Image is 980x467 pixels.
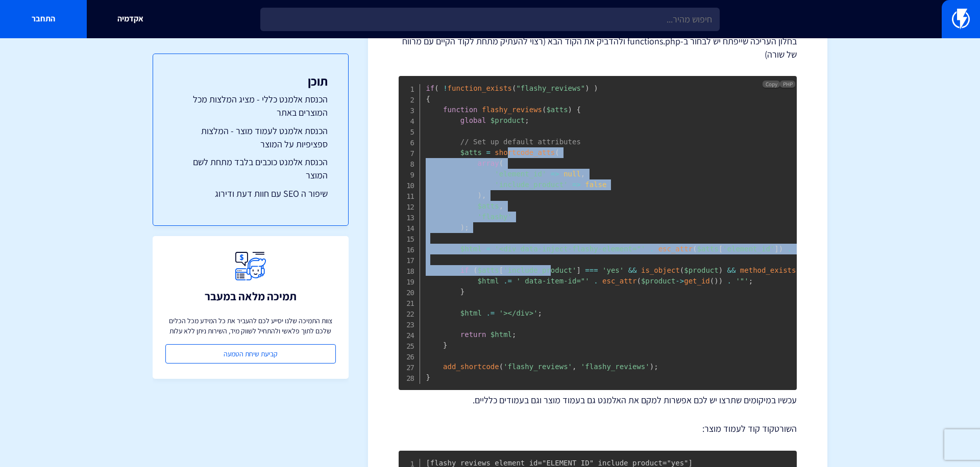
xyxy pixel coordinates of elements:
[478,202,499,210] span: $atts
[174,187,328,200] a: שיפור ה SEO עם חוות דעת ודירוג
[426,459,693,467] code: [flashy_reviews element_id="ELEMENT_ID" include_product="yes"]
[495,245,645,253] span: '<div data-inject-flashy-element="'
[572,362,576,371] span: ,
[568,106,572,114] span: )
[719,266,723,274] span: )
[165,344,336,364] a: קביעת שיחת הטמעה
[473,266,477,274] span: (
[594,84,598,92] span: )
[503,266,576,274] span: 'include_product'
[174,93,328,119] a: הכנסת אלמנט כללי - מציג המלצות מכל המוצרים באתר
[478,191,482,199] span: )
[710,277,714,285] span: (
[740,266,796,274] span: method_exists
[512,84,516,92] span: (
[602,266,624,274] span: 'yes'
[576,266,580,274] span: ]
[443,84,447,92] span: !
[174,124,328,150] a: הכנסת אלמנט לעמוד מוצר - המלצות ספציפיות על המוצר
[478,277,499,285] span: $html
[460,245,482,253] span: $html
[594,277,598,285] span: .
[525,116,529,124] span: ;
[585,266,598,274] span: ===
[585,180,606,189] span: false
[719,277,723,285] span: )
[399,394,797,407] p: עכשיו במיקומים שתרצו יש לכם אפשרות למקם את האלמנט גם בעמוד מוצר וגם בעמודים כלליים.
[260,8,720,31] input: חיפוש מהיר...
[538,309,542,317] span: ;
[763,81,780,88] button: Copy
[546,106,568,114] span: $atts
[464,223,469,231] span: ;
[460,138,581,146] span: // Set up default attributes
[495,170,546,178] span: 'element_id'
[443,341,447,349] span: }
[576,106,580,114] span: {
[796,245,808,253] span: '"'
[780,81,795,88] span: PHP
[495,180,568,189] span: 'include_product'
[654,362,658,371] span: ;
[628,266,637,274] span: &&
[491,116,525,124] span: $product
[460,148,482,157] span: $atts
[658,245,693,253] span: esc_attr
[443,362,499,371] span: add_shortcode
[495,148,555,157] span: shortcode_atts
[727,266,736,274] span: &&
[499,309,538,317] span: '></div>'
[460,116,486,124] span: global
[796,266,800,274] span: (
[499,159,503,167] span: (
[499,266,503,274] span: [
[399,35,797,61] p: בחלון העריכה שייפתח יש לבחור ב-functions.php ולהדביק את הקוד הבא (רצוי להעתיק מתחת לקוד הקיים עם ...
[460,266,469,274] span: if
[516,84,585,92] span: "flashy_reviews"
[478,213,512,221] span: 'flashy'
[512,330,516,339] span: ;
[723,245,774,253] span: 'element_id'
[499,362,503,371] span: (
[434,84,438,92] span: (
[719,245,723,253] span: [
[602,277,636,285] span: esc_attr
[205,290,297,302] h3: תמיכה מלאה במעבר
[779,245,783,253] span: )
[486,245,490,253] span: =
[585,84,589,92] span: )
[165,316,336,336] p: צוות התמיכה שלנו יסייע לכם להעביר את כל המידע מכל הכלים שלכם לתוך פלאשי ולהתחיל לשווק מיד, השירות...
[714,277,718,285] span: )
[486,309,495,317] span: .=
[697,245,719,253] span: $atts
[460,288,464,296] span: }
[693,245,697,253] span: (
[551,170,559,178] span: =>
[636,277,641,285] span: (
[503,362,572,371] span: 'flashy_reviews'
[684,266,718,274] span: $product
[399,422,797,435] p: השורטקוד קוד לעמוד מוצר:
[650,362,654,371] span: )
[749,277,753,285] span: ;
[641,266,680,274] span: is_object
[448,84,512,92] span: function_exists
[555,148,559,157] span: (
[499,202,503,210] span: ,
[443,106,477,114] span: function
[516,277,589,285] span: ' data-item-id="'
[581,362,650,371] span: 'flashy_reviews'
[684,277,710,285] span: get_id
[426,373,430,381] span: }
[727,277,731,285] span: .
[486,148,490,157] span: =
[736,277,748,285] span: '"'
[680,266,684,274] span: (
[460,223,464,231] span: )
[774,245,778,253] span: ]
[460,330,486,339] span: return
[174,155,328,181] a: הכנסת אלמנט כוכבים בלבד מתחת לשם המוצר
[478,159,499,167] span: array
[675,277,684,285] span: ->
[650,245,654,253] span: .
